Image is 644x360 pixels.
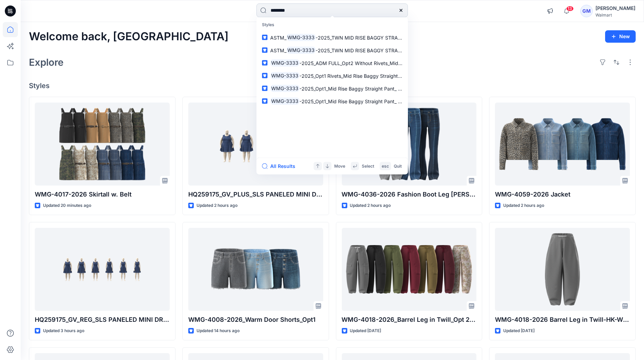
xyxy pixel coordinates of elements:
a: WMG-4018-2026_Barrel Leg in Twill_Opt 2-HK Version-Styling [342,228,477,311]
p: Updated 20 minutes ago [43,202,91,209]
a: WMG-4017-2026 Skirtall w. Belt [35,103,170,186]
p: Quit [394,162,402,170]
mark: WMG-3333 [270,72,299,80]
p: Move [334,162,345,170]
p: Styles [258,19,407,31]
p: esc [382,162,389,170]
p: WMG-4017-2026 Skirtall w. Belt [35,190,170,199]
span: 13 [566,6,574,11]
mark: WMG-3333 [286,33,316,41]
span: -2025_Opt1 Rivets_Mid Rise Baggy Straight Pant [299,73,410,78]
p: WMG-4059-2026 Jacket [495,190,630,199]
p: HQ259175_GV_REG_SLS PANELED MINI DRESS [35,315,170,325]
div: [PERSON_NAME] [595,4,635,12]
p: WMG-4018-2026 Barrel Leg in Twill-HK-With SS [495,315,630,325]
p: Updated [DATE] [350,327,381,335]
mark: WMG-3333 [270,97,299,105]
span: -2025_ADM FULL_Opt2 Without Rivets_Mid Rise Baggy Straight Pant [299,60,456,66]
span: -2025_TWN MID RISE BAGGY STRAIGHT DENIM_Opt1_With Rivets HQ012950 [316,34,492,40]
a: WMG-3333-2025_Opt1_Mid Rise Baggy Straight Pant_ With Rivets [258,82,407,95]
h2: Explore [29,57,64,68]
span: -2025_TWN MID RISE BAGGY STRAIGHT DENIM_Opt2 _Without Rivets HQ012950 [316,47,502,53]
a: WMG-4008-2026_Warm Door Shorts_Opt1 [188,228,323,311]
a: WMG-3333-2025_Opt1_Mid Rise Baggy Straight Pant_ With Rivets [258,95,407,107]
a: WMG-4018-2026 Barrel Leg in Twill-HK-With SS [495,228,630,311]
p: Updated [DATE] [503,327,535,335]
p: Updated 3 hours ago [43,327,84,335]
span: -2025_Opt1_Mid Rise Baggy Straight Pant_ With Rivets [299,85,423,91]
p: WMG-4036-2026 Fashion Boot Leg [PERSON_NAME] [342,190,477,199]
h2: Welcome back, [GEOGRAPHIC_DATA] [29,30,229,43]
button: All Results [262,162,300,170]
span: ASTM_ [270,47,286,53]
a: WMG-4059-2026 Jacket [495,103,630,186]
mark: WMG-3333 [270,84,299,92]
p: Updated 2 hours ago [197,202,237,209]
p: WMG-4018-2026_Barrel Leg in Twill_Opt 2-HK Version-Styling [342,315,477,325]
a: WMG-3333-2025_ADM FULL_Opt2 Without Rivets_Mid Rise Baggy Straight Pant [258,56,407,69]
mark: WMG-3333 [270,59,299,67]
p: Updated 2 hours ago [503,202,544,209]
p: WMG-4008-2026_Warm Door Shorts_Opt1 [188,315,323,325]
p: Updated 14 hours ago [197,327,240,335]
p: Select [362,162,374,170]
div: Walmart [595,12,635,18]
span: -2025_Opt1_Mid Rise Baggy Straight Pant_ With Rivets [299,98,423,104]
button: New [605,30,636,43]
p: Updated 2 hours ago [350,202,391,209]
a: WMG-3333-2025_Opt1 Rivets_Mid Rise Baggy Straight Pant [258,69,407,82]
a: WMG-4036-2026 Fashion Boot Leg Jean [342,103,477,186]
a: ASTM_WMG-3333-2025_TWN MID RISE BAGGY STRAIGHT DENIM_Opt2 _Without Rivets HQ012950 [258,44,407,56]
div: GM [580,5,593,17]
a: HQ259175_GV_REG_SLS PANELED MINI DRESS [35,228,170,311]
a: HQ259175_GV_PLUS_SLS PANELED MINI DRESS [188,103,323,186]
p: HQ259175_GV_PLUS_SLS PANELED MINI DRESS [188,190,323,199]
a: ASTM_WMG-3333-2025_TWN MID RISE BAGGY STRAIGHT DENIM_Opt1_With Rivets HQ012950 [258,31,407,44]
mark: WMG-3333 [286,46,316,54]
h4: Styles [29,82,636,90]
span: ASTM_ [270,34,286,40]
